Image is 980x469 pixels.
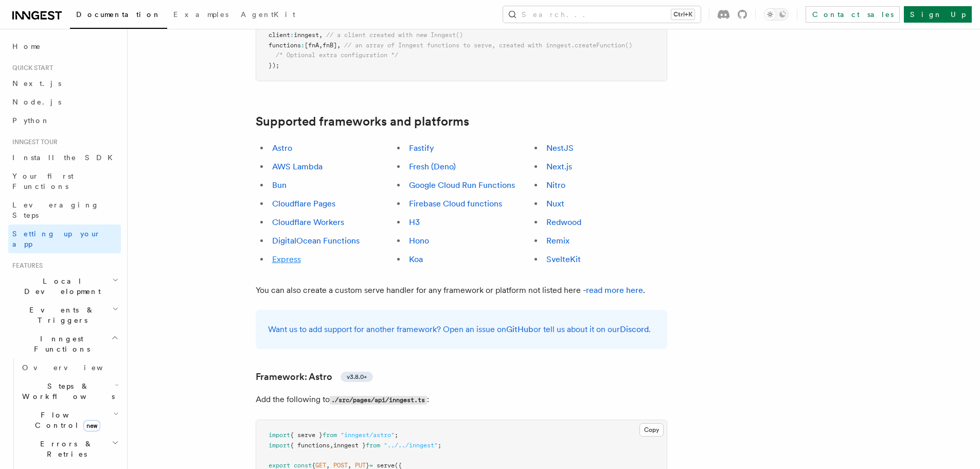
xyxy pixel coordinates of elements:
a: Firebase Cloud functions [409,199,502,209]
span: // an array of Inngest functions to serve, created with inngest.createFunction() [344,42,632,49]
button: Inngest Functions [8,329,121,358]
a: Next.js [546,162,572,171]
a: Discord [620,324,649,334]
a: Koa [409,254,423,264]
p: Add the following to : [256,392,667,407]
span: Install the SDK [12,153,119,162]
a: Next.js [8,74,121,93]
span: , [319,31,323,39]
a: Python [8,111,121,130]
span: export [269,462,290,469]
span: , [326,462,330,469]
span: , [319,42,323,49]
span: { [312,462,315,469]
span: Inngest Functions [8,334,111,354]
span: }); [269,62,279,69]
a: Framework: Astrov3.8.0+ [256,370,373,384]
span: , [348,462,351,469]
span: Overview [22,363,128,372]
span: // a client created with new Inngest() [326,31,463,39]
span: import [269,442,290,449]
span: , [330,442,333,449]
p: Want us to add support for another framework? Open an issue on or tell us about it on our . [268,322,655,337]
button: Local Development [8,272,121,301]
span: Home [12,41,41,51]
span: AgentKit [241,10,295,19]
button: Steps & Workflows [18,377,121,406]
span: v3.8.0+ [347,373,367,381]
span: "inngest/astro" [341,431,395,439]
a: Supported frameworks and platforms [256,114,469,129]
a: Cloudflare Pages [272,199,335,209]
span: inngest } [333,442,366,449]
span: POST [333,462,348,469]
a: Setting up your app [8,224,121,253]
a: Leveraging Steps [8,196,121,224]
span: /* Optional extra configuration */ [276,51,398,59]
span: serve [377,462,395,469]
a: AgentKit [235,3,301,28]
span: : [290,31,294,39]
a: Sign Up [904,6,972,23]
span: Setting up your app [12,230,101,248]
a: Remix [546,236,569,246]
span: ({ [395,462,402,469]
button: Toggle dark mode [764,8,789,21]
a: Node.js [8,93,121,111]
span: GET [315,462,326,469]
span: const [294,462,312,469]
a: Express [272,254,301,264]
span: PUT [355,462,366,469]
a: NestJS [546,143,574,153]
a: H3 [409,217,420,227]
a: GitHub [506,324,533,334]
span: Errors & Retries [18,439,112,459]
span: ; [438,442,441,449]
span: from [366,442,380,449]
span: import [269,431,290,439]
span: Flow Control [18,410,113,430]
a: Redwood [546,217,581,227]
span: Your first Functions [12,172,74,190]
span: Documentation [76,10,161,19]
span: Events & Triggers [8,305,112,325]
a: Cloudflare Workers [272,217,344,227]
a: Astro [272,143,292,153]
span: functions [269,42,301,49]
a: Overview [18,358,121,377]
span: Steps & Workflows [18,381,115,402]
code: ./src/pages/api/inngest.ts [330,396,427,405]
span: : [301,42,305,49]
button: Search...Ctrl+K [503,6,701,23]
span: from [323,431,337,439]
button: Flow Controlnew [18,406,121,435]
span: Features [8,262,43,270]
span: Node.js [12,98,61,106]
a: Documentation [70,3,167,29]
a: Nitro [546,180,565,190]
span: Examples [173,10,228,19]
span: ; [395,431,398,439]
span: , [337,42,341,49]
a: Examples [167,3,235,28]
a: Home [8,37,121,56]
a: Contact sales [806,6,900,23]
span: inngest [294,31,319,39]
span: { serve } [290,431,323,439]
a: Bun [272,180,287,190]
a: Fastify [409,143,434,153]
span: "../../inngest" [384,442,438,449]
a: Nuxt [546,199,564,209]
span: client [269,31,290,39]
a: read more here [586,285,643,295]
button: Copy [639,423,664,437]
button: Events & Triggers [8,301,121,329]
button: Errors & Retries [18,435,121,463]
a: Hono [409,236,429,246]
a: Google Cloud Run Functions [409,180,515,190]
span: Inngest tour [8,138,58,146]
a: Install the SDK [8,148,121,167]
span: fnB] [323,42,337,49]
span: Local Development [8,276,112,297]
span: Quick start [8,64,53,72]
